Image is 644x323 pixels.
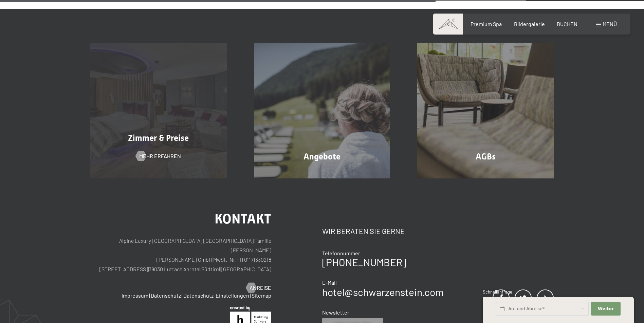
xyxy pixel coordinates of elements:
[322,286,444,298] a: hotel@schwarzenstein.com
[591,302,620,316] button: Weiter
[128,133,189,143] span: Zimmer & Preise
[322,279,337,286] span: E-Mail
[404,43,567,179] a: Buchung AGBs
[250,284,271,292] span: Anreise
[322,227,405,235] span: Wir beraten Sie gerne
[77,43,240,179] a: Buchung Zimmer & Preise Mehr erfahren
[322,309,349,316] span: Newsletter
[149,292,150,299] span: |
[90,236,271,274] p: Alpine Luxury [GEOGRAPHIC_DATA] [GEOGRAPHIC_DATA] Familie [PERSON_NAME] [PERSON_NAME] GmbH MwSt.-...
[322,250,360,256] span: Telefonnummer
[183,266,183,272] span: |
[254,237,254,244] span: |
[201,266,201,272] span: |
[122,292,148,299] a: Impressum
[183,292,249,299] a: Datenschutz-Einstellungen
[220,266,221,272] span: |
[182,292,183,299] span: |
[240,43,404,179] a: Buchung Angebote
[476,152,496,161] span: AGBs
[557,21,577,27] a: BUCHEN
[151,292,181,299] a: Datenschutz
[139,152,181,160] span: Mehr erfahren
[250,292,251,299] span: |
[246,284,271,292] a: Anreise
[598,306,614,312] span: Weiter
[148,266,149,272] span: |
[303,152,341,161] span: Angebote
[514,21,545,27] a: Bildergalerie
[252,292,271,299] a: Sitemap
[471,21,502,27] a: Premium Spa
[483,289,512,295] span: Schnellanfrage
[603,21,617,27] span: Menü
[215,211,271,227] span: Kontakt
[322,256,406,268] a: [PHONE_NUMBER]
